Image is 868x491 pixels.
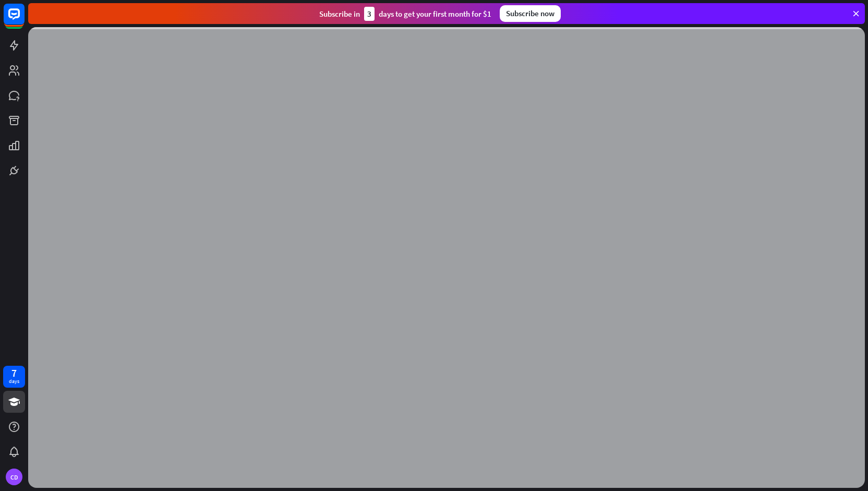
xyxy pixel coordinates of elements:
a: 7 days [3,366,25,388]
div: 7 [11,368,17,378]
div: days [9,378,19,385]
div: Subscribe now [500,5,561,22]
div: Subscribe in days to get your first month for $1 [319,7,491,21]
div: CD [6,469,22,485]
div: 3 [364,7,375,21]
